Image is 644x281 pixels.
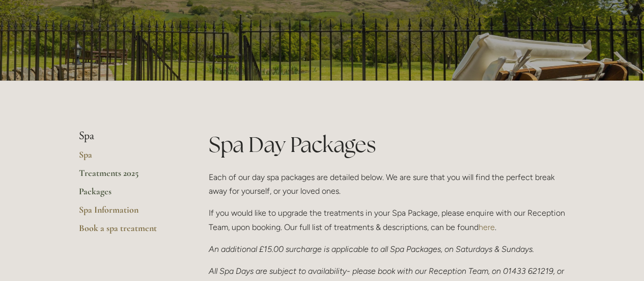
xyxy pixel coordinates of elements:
a: Spa Information [79,204,176,222]
li: Spa [79,130,176,143]
h1: Spa Day Packages [209,130,566,160]
a: Packages [79,186,176,204]
a: Treatments 2025 [79,167,176,186]
a: Book a spa treatment [79,222,176,241]
em: An additional £15.00 surcharge is applicable to all Spa Packages, on Saturdays & Sundays. [209,244,534,254]
a: here [479,222,495,232]
p: If you would like to upgrade the treatments in your Spa Package, please enquire with our Receptio... [209,206,566,234]
p: Each of our day spa packages are detailed below. We are sure that you will find the perfect break... [209,170,566,198]
a: Spa [79,149,176,167]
